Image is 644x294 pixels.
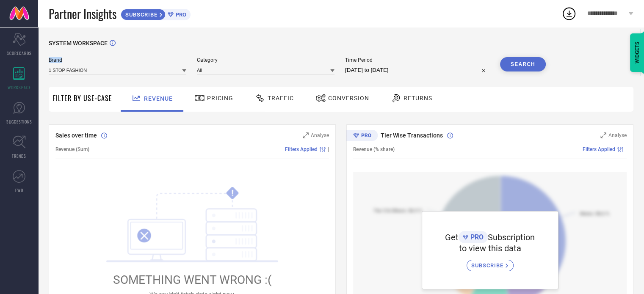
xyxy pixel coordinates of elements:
[207,95,233,102] span: Pricing
[232,188,234,198] tspan: !
[174,11,186,18] span: PRO
[445,232,459,242] span: Get
[459,243,521,253] span: to view this data
[404,95,432,102] span: Returns
[55,132,97,139] span: Sales over time
[144,95,173,102] span: Revenue
[468,233,484,241] span: PRO
[303,132,309,138] svg: Zoom
[55,146,89,152] span: Revenue (Sum)
[625,146,627,152] span: |
[583,146,615,152] span: Filters Applied
[346,130,378,143] div: Premium
[12,153,26,159] span: TRENDS
[53,93,112,103] span: Filter By Use-Case
[328,146,329,152] span: |
[467,253,514,271] a: SUBSCRIBE
[49,57,186,63] span: Brand
[471,262,506,269] span: SUBSCRIBE
[311,132,329,138] span: Analyse
[488,232,535,242] span: Subscription
[8,84,31,91] span: WORKSPACE
[49,5,116,22] span: Partner Insights
[345,65,489,75] input: Select time period
[15,187,23,193] span: FWD
[121,7,191,20] a: SUBSCRIBEPRO
[268,95,294,102] span: Traffic
[285,146,318,152] span: Filters Applied
[500,57,546,71] button: Search
[381,132,443,139] span: Tier Wise Transactions
[197,57,334,63] span: Category
[328,95,369,102] span: Conversion
[353,146,395,152] span: Revenue (% share)
[608,132,627,138] span: Analyse
[121,11,160,18] span: SUBSCRIBE
[113,273,272,287] span: SOMETHING WENT WRONG :(
[7,50,32,56] span: SCORECARDS
[561,6,577,21] div: Open download list
[345,57,489,63] span: Time Period
[6,118,32,125] span: SUGGESTIONS
[49,40,108,47] span: SYSTEM WORKSPACE
[600,132,606,138] svg: Zoom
